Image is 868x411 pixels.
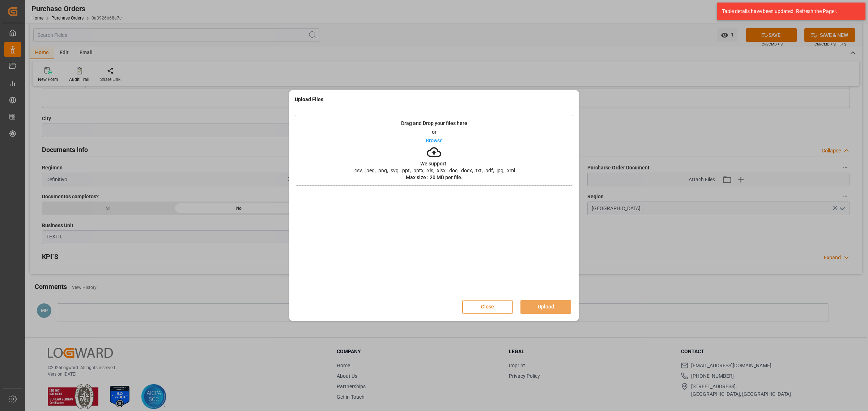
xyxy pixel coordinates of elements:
button: Close [462,300,513,314]
p: Drag and Drop your files here [401,121,467,126]
p: We support: [420,161,448,166]
p: Browse [426,138,443,143]
div: Table details have been updated. Refresh the Page!. [722,8,855,15]
h4: Upload Files [295,96,323,103]
span: .csv, .jpeg, .png, .svg, .ppt, .pptx, .xls, .xlsx, .doc, .docx, .txt, .pdf, .jpg, .xml [348,168,520,173]
p: or [432,129,437,134]
p: Max size : 20 MB per file. [406,175,463,180]
button: Upload [520,300,571,314]
div: Drag and Drop your files hereorBrowseWe support:.csv, .jpeg, .png, .svg, .ppt, .pptx, .xls, .xlsx... [295,115,573,186]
